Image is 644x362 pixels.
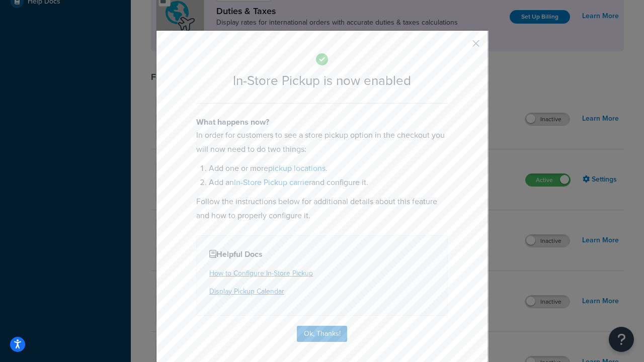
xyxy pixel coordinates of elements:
p: Follow the instructions below for additional details about this feature and how to properly confi... [196,195,448,223]
a: How to Configure In-Store Pickup [209,268,313,279]
a: In-Store Pickup carrier [234,176,311,188]
h4: What happens now? [196,116,448,128]
h2: In-Store Pickup is now enabled [196,73,448,88]
a: pickup locations [268,162,326,174]
h4: Helpful Docs [209,248,435,260]
li: Add one or more . [209,161,448,175]
p: In order for customers to see a store pickup option in the checkout you will now need to do two t... [196,128,448,156]
button: Ok, Thanks! [297,326,347,342]
a: Display Pickup Calendar [209,286,284,297]
li: Add an and configure it. [209,175,448,190]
